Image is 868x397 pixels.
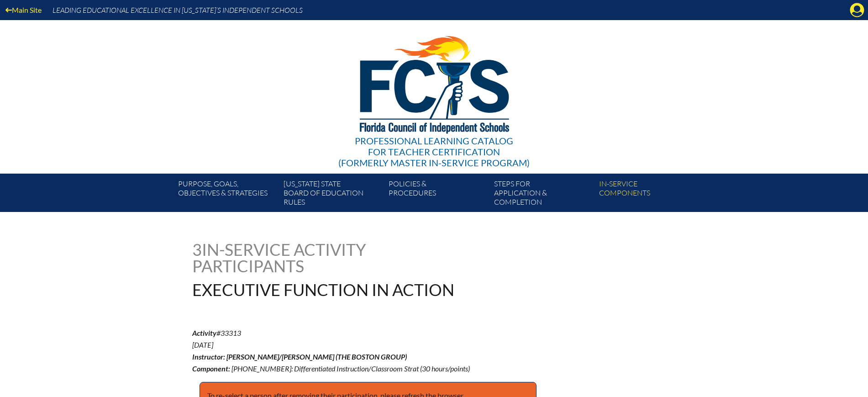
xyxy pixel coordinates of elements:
[338,135,530,168] div: Professional Learning Catalog (formerly Master In-service Program)
[2,4,45,16] a: Main Site
[368,146,500,157] span: for Teacher Certification
[595,177,700,212] a: In-servicecomponents
[174,177,279,212] a: Purpose, goals,objectives & strategies
[420,364,470,373] span: (30 hours/points)
[192,364,230,373] b: Component:
[192,352,225,361] b: Instructor:
[340,20,528,145] img: FCISlogo221.eps
[231,364,419,373] span: [PHONE_NUMBER]: Differentiated Instruction/Classroom Strat
[192,340,213,349] span: [DATE]
[192,239,202,259] span: 3
[385,177,490,212] a: Policies &Procedures
[335,18,533,170] a: Professional Learning Catalog for Teacher Certification(formerly Master In-service Program)
[490,177,595,212] a: Steps forapplication & completion
[192,281,492,298] h1: Executive Function in Action
[280,177,385,212] a: [US_STATE] StateBoard of Education rules
[192,328,216,337] b: Activity
[850,3,864,17] svg: Manage account
[192,241,376,274] h1: In-service Activity Participants
[192,327,514,375] p: #33313
[226,352,407,361] span: [PERSON_NAME]/[PERSON_NAME] (The Boston Group)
